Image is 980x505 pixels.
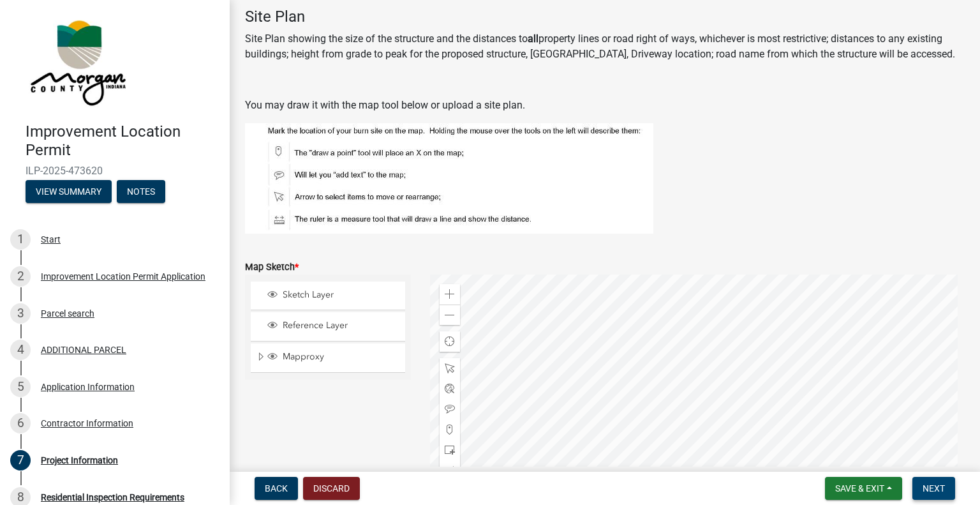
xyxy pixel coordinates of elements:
[245,31,965,62] p: Site Plan showing the size of the structure and the distances to property lines or road right of ...
[279,289,401,301] span: Sketch Layer
[245,263,299,272] label: Map Sketch
[279,351,401,363] span: Mapproxy
[41,419,133,428] div: Contractor Information
[279,320,401,331] span: Reference Layer
[440,305,460,325] div: Zoom out
[10,413,31,433] div: 6
[10,450,31,471] div: 7
[251,312,405,341] li: Reference Layer
[912,477,955,500] button: Next
[825,477,902,500] button: Save & Exit
[251,282,405,310] li: Sketch Layer
[26,180,112,203] button: View Summary
[440,331,460,352] div: Find my location
[265,483,288,494] span: Back
[245,98,965,113] p: You may draw it with the map tool below or upload a site plan.
[245,8,965,26] h4: Site Plan
[10,303,31,324] div: 3
[41,272,205,281] div: Improvement Location Permit Application
[10,340,31,360] div: 4
[41,345,126,354] div: ADDITIONAL PARCEL
[10,377,31,397] div: 5
[41,382,135,391] div: Application Information
[26,165,204,177] span: ILP-2025-473620
[251,343,405,373] li: Mapproxy
[26,123,219,160] h4: Improvement Location Permit
[255,477,298,500] button: Back
[245,123,653,234] img: map_tools-sm_9c903488-6d06-459d-9e87-41fdf6e21155.jpg
[303,477,360,500] button: Discard
[10,266,31,287] div: 2
[117,187,165,197] wm-modal-confirm: Notes
[10,229,31,250] div: 1
[41,235,61,244] div: Start
[265,351,401,364] div: Mapproxy
[440,284,460,305] div: Zoom in
[256,351,265,365] span: Expand
[26,187,112,197] wm-modal-confirm: Summary
[117,180,165,203] button: Notes
[923,483,945,494] span: Next
[249,278,406,376] ul: Layer List
[41,309,94,318] div: Parcel search
[265,289,401,302] div: Sketch Layer
[41,456,118,465] div: Project Information
[26,13,128,109] img: Morgan County, Indiana
[835,483,884,494] span: Save & Exit
[41,493,184,502] div: Residential Inspection Requirements
[528,33,538,45] strong: all
[265,320,401,333] div: Reference Layer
